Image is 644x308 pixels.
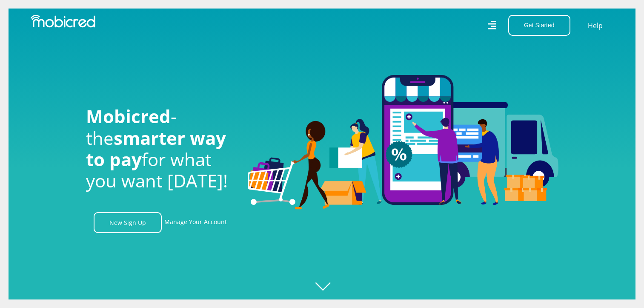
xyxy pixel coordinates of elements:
button: Get Started [508,15,570,36]
a: New Sign Up [94,212,162,233]
a: Help [587,20,603,31]
span: smarter way to pay [86,126,226,171]
a: Manage Your Account [164,212,227,233]
img: Welcome to Mobicred [248,75,558,210]
span: Mobicred [86,104,171,128]
h1: - the for what you want [DATE]! [86,106,235,192]
img: Mobicred [31,15,95,28]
